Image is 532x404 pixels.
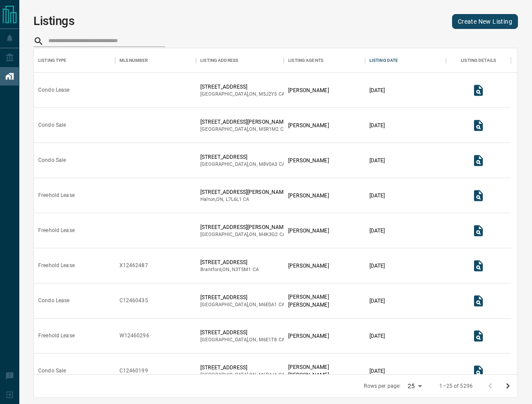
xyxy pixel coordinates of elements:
button: View Listing Details [470,327,487,345]
div: Listing Address [196,48,284,73]
p: [PERSON_NAME] [288,293,329,301]
div: Freehold Lease [38,227,75,234]
span: l7l6l1 [226,197,242,202]
button: View Listing Details [470,117,487,134]
p: [PERSON_NAME] [288,157,329,164]
p: [GEOGRAPHIC_DATA] , ON , CA [200,91,285,98]
span: n3t5m1 [232,267,251,272]
p: [PERSON_NAME] [288,301,329,309]
h1: Listings [33,14,75,28]
p: [PERSON_NAME] [288,332,329,340]
p: [STREET_ADDRESS] [200,364,285,372]
p: [GEOGRAPHIC_DATA] , ON , CA [200,161,285,168]
div: Condo Lease [38,297,69,304]
div: Listing Details [461,48,496,73]
a: Create New Listing [452,14,518,29]
p: Rows per page: [364,383,401,390]
div: C12460435 [119,297,148,304]
p: [GEOGRAPHIC_DATA] , ON , CA [200,372,285,379]
p: 1–25 of 5296 [439,383,473,390]
p: [DATE] [369,262,385,270]
p: [STREET_ADDRESS][PERSON_NAME] [200,118,288,126]
div: Listing Date [365,48,446,73]
button: View Listing Details [470,292,487,310]
p: [PERSON_NAME] [288,192,329,200]
div: Listing Date [369,48,398,73]
p: [PERSON_NAME] [288,122,329,129]
div: Listing Agents [288,48,323,73]
div: MLS Number [119,48,148,73]
div: Freehold Lease [38,332,75,340]
div: MLS Number [115,48,196,73]
p: [DATE] [369,297,385,305]
button: View Listing Details [470,82,487,99]
p: [DATE] [369,122,385,129]
div: Condo Sale [38,122,66,129]
span: m8v0a3 [259,161,278,167]
span: m5r1m2 [259,126,279,132]
div: W12460296 [119,332,149,340]
p: [DATE] [369,86,385,94]
p: Brantford , ON , CA [200,266,259,273]
div: Condo Sale [38,157,66,164]
p: [DATE] [369,332,385,340]
span: m6e0a1 [259,302,277,307]
button: View Listing Details [470,152,487,169]
p: [STREET_ADDRESS] [200,329,285,336]
p: [PERSON_NAME] [288,262,329,270]
p: Halton , ON , CA [200,196,288,203]
div: 25 [404,380,425,393]
div: Listing Type [34,48,115,73]
p: [STREET_ADDRESS] [200,83,285,91]
p: [STREET_ADDRESS] [200,258,259,266]
button: Go to next page [499,377,517,395]
div: Condo Lease [38,86,69,94]
p: [GEOGRAPHIC_DATA] , ON , CA [200,126,288,133]
div: X12462487 [119,262,148,269]
p: [STREET_ADDRESS] [200,293,285,301]
p: [PERSON_NAME] [288,227,329,235]
p: [PERSON_NAME] [288,371,329,379]
span: m5j2y5 [259,91,277,97]
div: Freehold Lease [38,262,75,269]
div: Listing Address [200,48,238,73]
div: Condo Sale [38,367,66,375]
div: C12460199 [119,367,148,375]
button: View Listing Details [470,257,487,275]
p: [DATE] [369,192,385,200]
button: View Listing Details [470,362,487,380]
div: Listing Agents [284,48,365,73]
button: View Listing Details [470,187,487,204]
p: [DATE] [369,157,385,164]
p: [STREET_ADDRESS] [200,153,285,161]
div: Listing Details [446,48,511,73]
p: [STREET_ADDRESS][PERSON_NAME] [200,223,288,231]
p: [GEOGRAPHIC_DATA] , ON , CA [200,301,285,308]
div: Listing Type [38,48,67,73]
p: [GEOGRAPHIC_DATA] , ON , CA [200,336,285,343]
p: [GEOGRAPHIC_DATA] , ON , CA [200,231,288,238]
p: [STREET_ADDRESS][PERSON_NAME] [200,188,288,196]
span: m6e1t8 [259,337,277,343]
button: View Listing Details [470,222,487,240]
div: Freehold Lease [38,192,75,199]
p: [PERSON_NAME] [288,86,329,94]
p: [DATE] [369,227,385,235]
p: [DATE] [369,367,385,375]
span: m4k3g2 [259,232,278,237]
span: m6p4j4 [259,372,277,378]
p: [PERSON_NAME] [288,363,329,371]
